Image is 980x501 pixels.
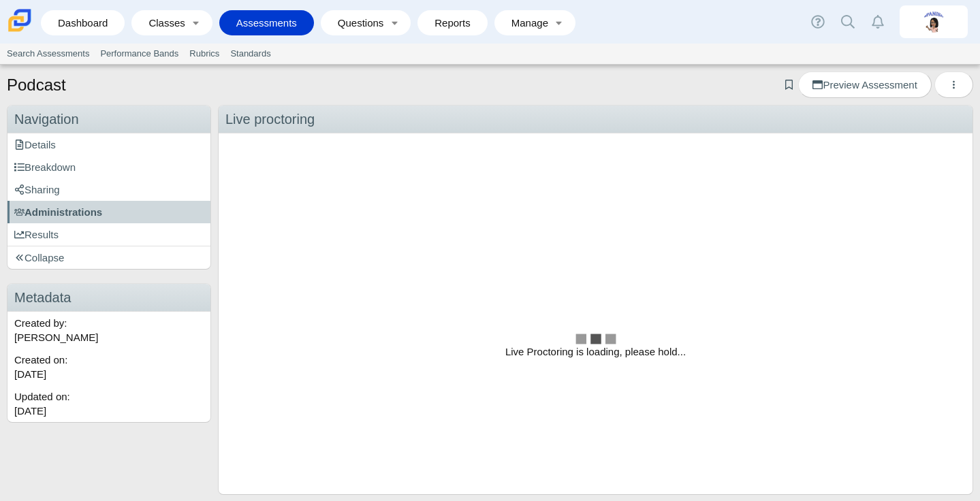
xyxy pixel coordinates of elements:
div: Live proctoring [219,106,973,133]
a: Rubrics [184,44,225,64]
a: Assessments [226,10,307,35]
time: May 1, 2024 at 8:22 PM [14,405,46,417]
span: Collapse [14,252,64,263]
a: Administrations [7,201,210,223]
a: Reports [424,10,481,35]
a: Manage [501,10,550,35]
h1: Podcast [7,74,66,97]
img: xiomara.rivera.Kepz75 [923,11,945,33]
a: xiomara.rivera.Kepz75 [900,5,968,38]
time: May 1, 2024 at 8:22 PM [14,368,46,380]
a: Standards [225,44,276,64]
a: Breakdown [7,156,210,178]
a: Collapse [7,246,210,269]
span: Preview Assessment [812,79,917,91]
a: Questions [328,10,385,35]
span: Navigation [14,112,79,127]
a: Toggle expanded [187,10,206,35]
a: Alerts [863,7,893,37]
div: Updated on: [7,385,210,422]
div: Created on: [7,349,210,385]
div: Created by: [PERSON_NAME] [7,312,210,349]
button: More options [934,71,973,98]
span: Results [14,229,59,240]
a: Toggle expanded [385,10,404,35]
a: Search Assessments [1,44,95,64]
a: Sharing [7,178,210,201]
span: Live Proctoring is loading, please hold... [505,344,686,359]
span: Administrations [14,206,102,218]
a: Performance Bands [95,44,184,64]
span: Details [14,139,56,150]
span: Breakdown [14,161,76,173]
a: Toggle expanded [550,10,569,35]
span: Sharing [14,184,60,195]
a: Classes [138,10,186,35]
a: Results [7,223,210,246]
a: Preview Assessment [798,71,931,98]
a: Dashboard [48,10,118,35]
a: Add bookmark [783,79,795,91]
a: Details [7,133,210,156]
img: loader.gif [575,334,616,344]
img: Carmen School of Science & Technology [5,6,34,35]
h3: Metadata [7,284,210,312]
a: Carmen School of Science & Technology [5,25,34,37]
